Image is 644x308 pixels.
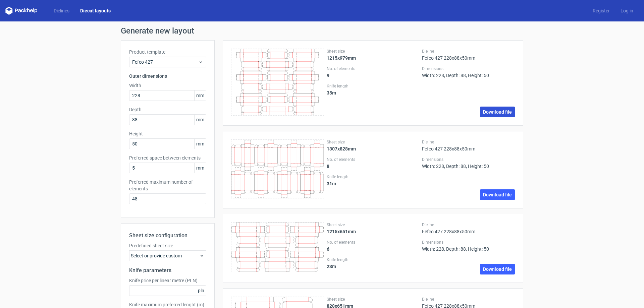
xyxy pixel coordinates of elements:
label: Dieline [422,297,515,302]
label: Dimensions [422,240,515,245]
label: Dieline [422,139,515,145]
label: Knife maximum preferred lenght (m) [129,301,206,308]
label: No. of elements [327,240,420,245]
a: Download file [480,107,515,117]
label: Sheet size [327,139,420,145]
div: Select or provide custom [129,250,206,261]
h3: Outer dimensions [129,73,206,79]
label: Sheet size [327,222,420,228]
div: Width: 228, Depth: 88, Height: 50 [422,66,515,78]
div: Width: 228, Depth: 88, Height: 50 [422,240,515,252]
label: Dimensions [422,66,515,71]
label: No. of elements [327,157,420,162]
label: Product template [129,49,206,55]
h2: Sheet size configuration [129,232,206,240]
label: Dieline [422,222,515,228]
label: Sheet size [327,297,420,302]
a: Download file [480,264,515,274]
strong: 1215x979mm [327,55,356,61]
label: Dieline [422,49,515,54]
label: Width [129,82,206,89]
label: Preferred space between elements [129,155,206,161]
div: Fefco 427 228x88x50mm [422,49,515,61]
strong: 1307x828mm [327,146,356,151]
span: mm [194,115,206,125]
label: Knife price per linear metre (PLN) [129,277,206,284]
label: Sheet size [327,49,420,54]
h1: Generate new layout [121,27,523,35]
label: Knife length [327,257,420,262]
label: Knife length [327,174,420,180]
span: mm [194,163,206,173]
label: Preferred maximum number of elements [129,179,206,192]
span: mm [194,139,206,149]
strong: 8 [327,164,329,169]
strong: 6 [327,246,329,252]
span: Fefco 427 [132,59,198,65]
strong: 31 m [327,181,336,186]
a: Diecut layouts [75,7,116,14]
div: Width: 228, Depth: 88, Height: 50 [422,157,515,169]
label: No. of elements [327,66,420,71]
a: Log in [615,7,639,14]
strong: 1215x651mm [327,229,356,234]
strong: 9 [327,73,329,78]
label: Knife length [327,83,420,89]
strong: 35 m [327,90,336,96]
label: Predefined sheet size [129,242,206,249]
label: Dimensions [422,157,515,162]
span: pln [196,286,206,296]
a: Register [587,7,615,14]
span: mm [194,90,206,101]
a: Dielines [48,7,75,14]
a: Download file [480,189,515,200]
div: Fefco 427 228x88x50mm [422,222,515,234]
strong: 23 m [327,264,336,269]
div: Fefco 427 228x88x50mm [422,139,515,151]
label: Depth [129,106,206,113]
h2: Knife parameters [129,266,206,274]
label: Height [129,130,206,137]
